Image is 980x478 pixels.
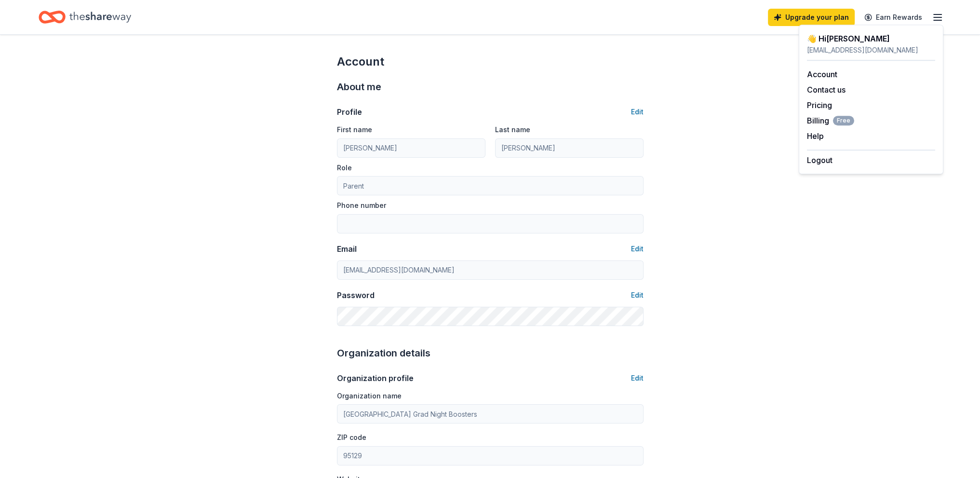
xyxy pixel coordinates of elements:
a: Account [807,69,837,79]
div: Account [337,54,644,69]
div: Profile [337,106,362,118]
button: Edit [631,289,644,301]
label: Last name [495,125,530,135]
div: Email [337,243,357,255]
button: Help [807,130,824,142]
button: Logout [807,154,832,166]
input: 12345 (U.S. only) [337,446,644,465]
button: Edit [631,243,644,255]
label: Role [337,163,352,173]
div: 👋 Hi [PERSON_NAME] [807,33,935,44]
a: Pricing [807,100,832,110]
button: Edit [631,372,644,384]
div: [EMAIL_ADDRESS][DOMAIN_NAME] [807,44,935,56]
div: About me [337,79,644,95]
a: Home [39,6,131,28]
span: Free [833,116,854,125]
div: Password [337,289,375,301]
span: Billing [807,115,854,126]
a: Earn Rewards [859,9,928,26]
a: Upgrade your plan [768,9,855,26]
label: Phone number [337,201,386,210]
button: Contact us [807,84,846,96]
label: Organization name [337,391,402,401]
label: ZIP code [337,433,366,442]
button: BillingFree [807,115,854,126]
div: Organization profile [337,372,414,384]
label: First name [337,125,372,135]
div: Organization details [337,345,644,361]
button: Edit [631,106,644,118]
